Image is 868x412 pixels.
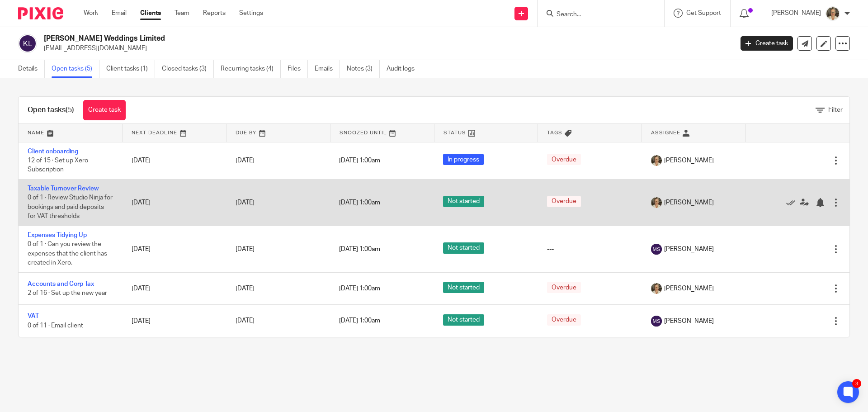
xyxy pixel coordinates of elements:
[339,246,380,252] span: [DATE] 1:00am
[547,154,581,165] span: Overdue
[852,379,861,388] div: 3
[686,10,721,16] span: Get Support
[664,284,714,293] span: [PERSON_NAME]
[236,285,255,292] span: [DATE]
[236,157,255,164] span: [DATE]
[44,34,590,43] h2: [PERSON_NAME] Weddings Limited
[651,316,662,327] img: svg%3E
[664,317,714,326] span: [PERSON_NAME]
[203,9,226,18] a: Reports
[28,105,74,115] h1: Open tasks
[84,9,98,18] a: Work
[123,273,226,305] td: [DATE]
[651,197,662,208] img: Pete%20with%20glasses.jpg
[651,283,662,294] img: Pete%20with%20glasses.jpg
[236,318,255,324] span: [DATE]
[175,9,189,18] a: Team
[28,195,113,220] span: 0 of 1 · Review Studio Ninja for bookings and paid deposits for VAT thresholds
[547,196,581,207] span: Overdue
[123,179,226,226] td: [DATE]
[443,196,484,207] span: Not started
[443,314,484,326] span: Not started
[556,11,637,19] input: Search
[106,60,155,78] a: Client tasks (1)
[339,157,380,164] span: [DATE] 1:00am
[664,156,714,165] span: [PERSON_NAME]
[651,155,662,166] img: Pete%20with%20glasses.jpg
[28,148,78,155] a: Client onboarding
[162,60,214,78] a: Closed tasks (3)
[52,60,99,78] a: Open tasks (5)
[28,185,99,192] a: Taxable Turnover Review
[664,198,714,207] span: [PERSON_NAME]
[288,60,308,78] a: Files
[140,9,161,18] a: Clients
[443,282,484,293] span: Not started
[83,100,126,120] a: Create task
[123,142,226,179] td: [DATE]
[828,107,843,113] span: Filter
[547,314,581,326] span: Overdue
[221,60,281,78] a: Recurring tasks (4)
[28,281,94,287] a: Accounts and Corp Tax
[339,199,380,206] span: [DATE] 1:00am
[236,199,255,206] span: [DATE]
[18,34,37,53] img: svg%3E
[18,60,45,78] a: Details
[347,60,380,78] a: Notes (3)
[28,157,88,173] span: 12 of 15 · Set up Xero Subscription
[547,130,562,135] span: Tags
[66,106,74,114] span: (5)
[826,6,840,21] img: Pete%20with%20glasses.jpg
[443,154,484,165] span: In progress
[771,9,821,18] p: [PERSON_NAME]
[741,36,793,51] a: Create task
[786,198,800,207] a: Mark as done
[339,318,380,324] span: [DATE] 1:00am
[112,9,127,18] a: Email
[123,226,226,273] td: [DATE]
[443,130,466,135] span: Status
[547,245,633,254] div: ---
[387,60,421,78] a: Audit logs
[18,7,63,19] img: Pixie
[28,232,87,238] a: Expenses Tidying Up
[339,285,380,292] span: [DATE] 1:00am
[44,44,727,53] p: [EMAIL_ADDRESS][DOMAIN_NAME]
[123,305,226,337] td: [DATE]
[315,60,340,78] a: Emails
[28,242,107,266] span: 0 of 1 · Can you review the expenses that the client has created in Xero.
[443,242,484,254] span: Not started
[651,244,662,255] img: svg%3E
[28,290,107,296] span: 2 of 16 · Set up the new year
[340,130,387,135] span: Snoozed Until
[239,9,263,18] a: Settings
[28,313,39,319] a: VAT
[547,282,581,293] span: Overdue
[236,246,255,252] span: [DATE]
[664,245,714,254] span: [PERSON_NAME]
[28,322,83,329] span: 0 of 11 · Email client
